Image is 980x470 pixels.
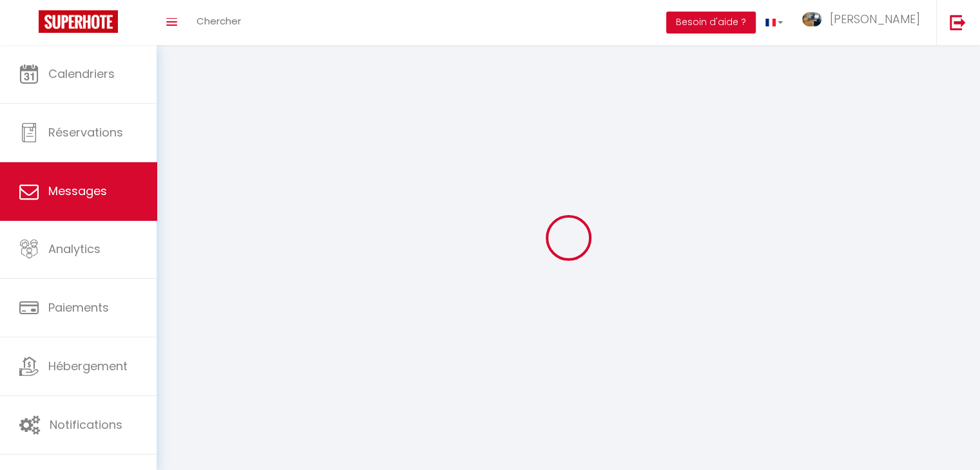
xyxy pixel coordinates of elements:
span: Réservations [48,124,123,140]
img: ... [802,12,821,27]
span: Calendriers [48,66,115,82]
span: Paiements [48,299,109,315]
span: Chercher [197,14,241,28]
button: Besoin d'aide ? [666,12,756,33]
span: Analytics [48,241,101,257]
span: Messages [48,183,107,199]
span: [PERSON_NAME] [830,11,920,27]
span: Notifications [50,417,122,433]
img: Super Booking [39,10,118,33]
span: Hébergement [48,358,128,374]
img: logout [950,14,966,30]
